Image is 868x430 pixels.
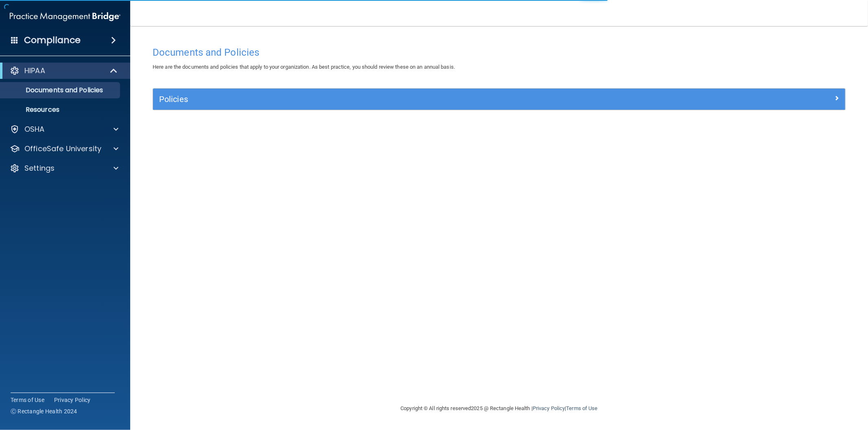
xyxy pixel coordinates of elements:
img: PMB logo [10,9,120,25]
a: HIPAA [10,66,118,76]
p: HIPAA [24,66,45,76]
p: Settings [24,163,55,173]
a: Privacy Policy [54,396,91,404]
p: OfficeSafe University [24,144,101,154]
div: Copyright © All rights reserved 2025 @ Rectangle Health | | [351,395,648,421]
p: Resources [5,106,116,114]
a: Privacy Policy [533,405,565,411]
a: OfficeSafe University [10,144,118,154]
p: Documents and Policies [5,86,116,94]
span: Ⓒ Rectangle Health 2024 [11,407,77,415]
h4: Compliance [24,35,81,46]
a: Terms of Use [566,405,597,411]
a: Terms of Use [11,396,44,404]
a: OSHA [10,124,118,134]
p: OSHA [24,124,45,134]
a: Settings [10,163,118,173]
span: Here are the documents and policies that apply to your organization. As best practice, you should... [153,64,455,70]
a: Policies [159,93,839,106]
h4: Documents and Policies [153,47,846,58]
h5: Policies [159,95,666,104]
